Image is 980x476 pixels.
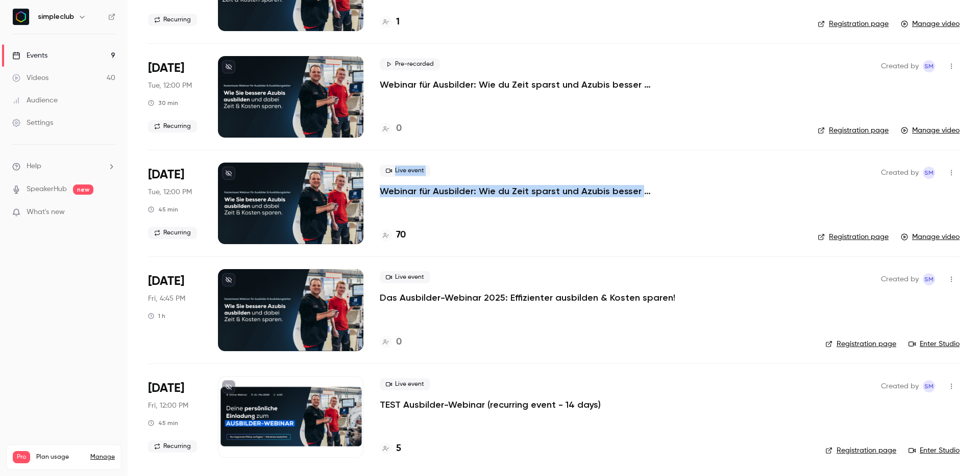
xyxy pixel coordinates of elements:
a: Registration page [818,19,889,29]
a: 1 [380,15,400,29]
div: Jun 3 Tue, 11:00 AM (Europe/Paris) [148,56,202,138]
div: 45 min [148,419,178,427]
div: May 16 Fri, 11:00 AM (Europe/Paris) [148,376,202,458]
span: Live event [380,271,430,283]
a: Manage [90,453,115,461]
a: Enter Studio [909,339,960,349]
span: Created by [881,60,919,72]
span: Tue, 12:00 PM [148,81,192,91]
span: Fri, 12:00 PM [148,401,188,411]
a: TEST Ausbilder-Webinar (recurring event - 14 days) [380,399,601,411]
a: 0 [380,335,402,349]
iframe: Noticeable Trigger [103,208,115,217]
span: Live event [380,165,430,177]
a: Manage video [901,19,960,29]
div: Videos [12,73,48,83]
span: sM [924,167,934,179]
h4: 70 [396,228,406,242]
a: Das Ausbilder-Webinar 2025: Effizienter ausbilden & Kosten sparen! [380,292,675,304]
span: [DATE] [148,273,184,289]
div: May 16 Fri, 3:45 PM (Europe/Paris) [148,269,202,351]
a: Enter Studio [909,445,960,456]
span: sM [924,380,934,392]
span: simpleclub Marketing [923,273,935,285]
a: Registration page [818,125,889,136]
h4: 0 [396,122,402,136]
span: Live event [380,378,430,390]
span: new [73,184,93,195]
a: Registration page [825,445,896,456]
span: [DATE] [148,380,184,396]
span: Pro [13,451,30,463]
div: May 27 Tue, 11:00 AM (Europe/Paris) [148,163,202,244]
span: simpleclub Marketing [923,380,935,392]
div: Events [12,50,47,61]
a: SpeakerHub [27,184,67,195]
a: 5 [380,442,401,456]
a: Registration page [818,232,889,242]
span: Pre-recorded [380,58,440,70]
span: sM [924,60,934,72]
span: Recurring [148,440,197,453]
span: Recurring [148,227,197,239]
a: Webinar für Ausbilder: Wie du Zeit sparst und Azubis besser ausbildest [380,185,686,197]
span: Created by [881,167,919,179]
img: simpleclub [13,9,29,25]
h4: 0 [396,335,402,349]
span: Fri, 4:45 PM [148,294,185,304]
h4: 5 [396,442,401,456]
div: 1 h [148,312,165,320]
span: Plan usage [36,453,84,461]
a: Manage video [901,125,960,136]
span: simpleclub Marketing [923,167,935,179]
span: Recurring [148,120,197,133]
span: What's new [27,207,65,218]
a: Registration page [825,339,896,349]
span: simpleclub Marketing [923,60,935,72]
div: Settings [12,118,53,128]
a: Webinar für Ausbilder: Wie du Zeit sparst und Azubis besser ausbildest (Dienstag) [380,78,686,91]
span: [DATE] [148,60,184,76]
span: Created by [881,380,919,392]
div: 30 min [148,99,178,107]
h4: 1 [396,15,400,29]
a: Manage video [901,232,960,242]
a: 70 [380,228,406,242]
span: [DATE] [148,167,184,183]
div: Audience [12,95,58,105]
div: 45 min [148,205,178,214]
span: Recurring [148,14,197,26]
span: Created by [881,273,919,285]
li: help-dropdown-opener [12,161,115,172]
span: Help [27,161,41,172]
span: sM [924,273,934,285]
h6: simpleclub [38,12,74,22]
span: Tue, 12:00 PM [148,187,192,197]
a: 0 [380,122,402,136]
